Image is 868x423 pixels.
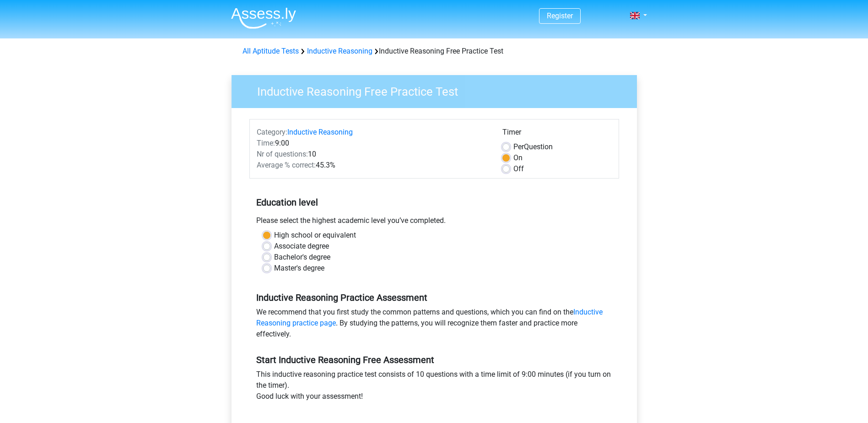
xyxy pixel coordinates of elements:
[246,81,630,99] h3: Inductive Reasoning Free Practice Test
[256,292,612,303] h5: Inductive Reasoning Practice Assessment
[256,354,612,365] h5: Start Inductive Reasoning Free Assessment
[274,230,356,241] label: High school or equivalent
[513,152,523,163] label: On
[274,263,324,274] label: Master's degree
[274,252,330,263] label: Bachelor's degree
[274,241,329,252] label: Associate degree
[257,161,316,169] span: Average % correct:
[239,46,630,57] div: Inductive Reasoning Free Practice Test
[250,138,496,149] div: 9:00
[250,149,496,160] div: 10
[256,193,612,211] h5: Education level
[513,141,553,152] label: Question
[547,11,573,20] a: Register
[249,215,619,230] div: Please select the highest academic level you’ve completed.
[257,128,287,136] span: Category:
[513,142,524,151] span: Per
[287,128,353,136] a: Inductive Reasoning
[257,139,275,147] span: Time:
[231,7,296,29] img: Assessly
[307,47,372,55] a: Inductive Reasoning
[513,163,524,174] label: Off
[243,47,299,55] a: All Aptitude Tests
[257,150,308,158] span: Nr of questions:
[250,160,496,171] div: 45.3%
[249,307,619,343] div: We recommend that you first study the common patterns and questions, which you can find on the . ...
[249,369,619,406] div: This inductive reasoning practice test consists of 10 questions with a time limit of 9:00 minutes...
[502,127,612,141] div: Timer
